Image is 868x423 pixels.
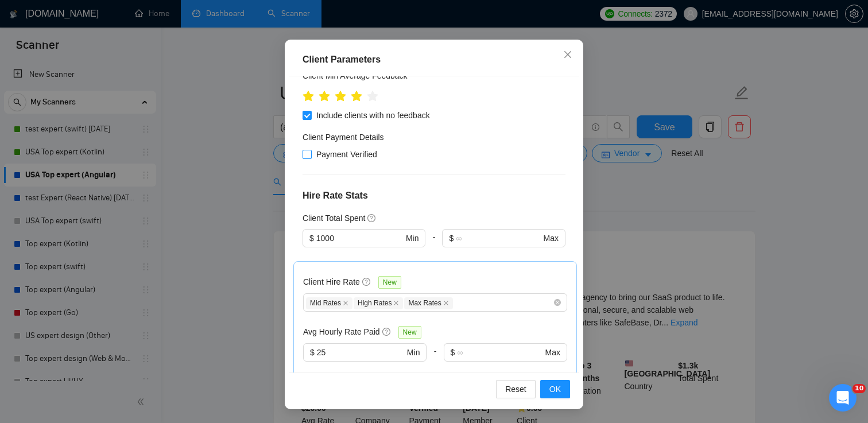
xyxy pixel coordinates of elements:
span: Min [406,232,419,245]
input: 0 [317,346,405,359]
span: close-circle [554,299,561,306]
div: Client Parameters [303,53,565,67]
h5: Client Total Spent [303,212,365,224]
h4: Client Payment Details [303,131,384,143]
button: OK [540,380,570,398]
span: Min [407,346,420,359]
span: $ [449,232,454,245]
span: Max [545,346,560,359]
span: star [351,91,362,102]
div: - [427,343,443,375]
span: close [343,300,348,306]
span: star [335,91,346,102]
span: Max [544,232,559,245]
span: close [393,300,399,306]
span: star [367,91,378,102]
span: question-circle [362,277,371,286]
span: $ [309,232,314,245]
span: Max Rates [404,297,452,309]
span: star [303,91,314,102]
span: question-circle [367,214,377,223]
h5: Client Hire Rate [303,275,360,288]
h5: Avg Hourly Rate Paid [303,325,380,338]
span: New [378,276,401,289]
span: question-circle [382,327,392,336]
button: Reset [496,380,536,398]
span: star [319,91,330,102]
span: New [398,326,421,339]
span: High Rates [354,297,403,309]
span: $ [310,346,315,359]
span: $ [451,346,455,359]
div: - [425,229,442,261]
h4: Hire Rate Stats [303,189,565,203]
span: 10 [852,384,866,393]
span: Payment Verified [312,148,382,161]
input: ∞ [457,346,542,359]
iframe: Intercom live chat [829,384,857,412]
span: close [563,50,572,59]
button: Close [552,40,583,71]
input: 0 [316,232,404,245]
span: Mid Rates [306,297,352,309]
span: Reset [505,383,526,395]
span: OK [549,383,561,395]
span: Include clients with no feedback [312,109,435,122]
input: ∞ [456,232,541,245]
span: close [443,300,449,306]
